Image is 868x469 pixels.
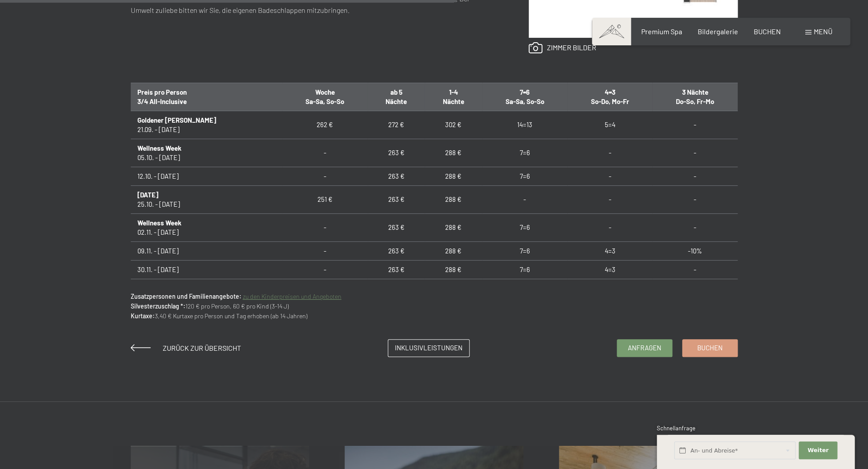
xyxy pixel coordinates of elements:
[808,446,828,454] span: Weiter
[131,302,185,310] strong: Silvesterzuschlag *:
[652,260,737,279] td: -
[567,167,652,185] td: -
[617,340,672,357] a: Anfragen
[131,213,282,241] td: 02.11. - [DATE]
[388,340,469,357] a: Inklusivleistungen
[137,144,181,152] b: Wellness Week
[799,441,837,460] button: Weiter
[137,116,216,124] b: Goldener [PERSON_NAME]
[137,88,187,96] span: Preis pro Person
[425,139,482,167] td: 288 €
[282,139,368,167] td: -
[683,340,737,357] a: Buchen
[425,185,482,213] td: 288 €
[282,185,368,213] td: 251 €
[567,185,652,213] td: -
[482,185,568,213] td: -
[567,139,652,167] td: -
[482,213,568,241] td: 7=6
[282,83,368,111] th: Woche
[163,344,241,352] span: Zurück zur Übersicht
[697,343,723,353] span: Buchen
[814,27,832,36] span: Menü
[591,97,629,105] span: So-Do, Mo-Fr
[131,312,155,320] strong: Kurtaxe:
[368,279,425,297] td: 263 €
[243,293,342,300] a: zu den Kinderpreisen und Angeboten
[395,343,462,353] span: Inklusivleistungen
[482,167,568,185] td: 7=6
[305,97,344,105] span: Sa-Sa, So-So
[567,241,652,260] td: 4=3
[567,83,652,111] th: 4=3
[137,219,181,227] b: Wellness Week
[137,97,187,105] span: 3/4 All-Inclusive
[368,213,425,241] td: 263 €
[641,27,682,36] a: Premium Spa
[368,111,425,139] td: 272 €
[652,83,737,111] th: 3 Nächte
[482,241,568,260] td: 7=6
[482,139,568,167] td: 7=6
[137,191,158,199] b: [DATE]
[482,279,568,297] td: 7=6
[368,83,425,111] th: ab 5
[652,167,737,185] td: -
[282,260,368,279] td: -
[425,213,482,241] td: 288 €
[652,213,737,241] td: -
[282,167,368,185] td: -
[131,279,282,297] td: 07.12. - [DATE]
[131,167,282,185] td: 12.10. - [DATE]
[131,344,241,352] a: Zurück zur Übersicht
[282,241,368,260] td: -
[282,213,368,241] td: -
[131,260,282,279] td: 30.11. - [DATE]
[131,292,738,321] p: 120 € pro Person, 60 € pro Kind (3-14 J) 3,40 € Kurtaxe pro Person und Tag erhoben (ab 14 Jahren)
[676,97,714,105] span: Do-So, Fr-Mo
[754,27,781,36] a: BUCHEN
[368,241,425,260] td: 263 €
[657,425,695,432] span: Schnellanfrage
[652,111,737,139] td: -
[482,111,568,139] td: 14=13
[652,279,737,297] td: -10%
[368,185,425,213] td: 263 €
[368,167,425,185] td: 263 €
[567,260,652,279] td: 4=3
[425,241,482,260] td: 288 €
[425,167,482,185] td: 288 €
[567,111,652,139] td: 5=4
[567,279,652,297] td: 4=3 Mo-Fr
[131,185,282,213] td: 25.10. - [DATE]
[131,241,282,260] td: 09.11. - [DATE]
[506,97,544,105] span: Sa-Sa, So-So
[567,213,652,241] td: -
[698,27,738,36] a: Bildergalerie
[652,241,737,260] td: -10%
[282,111,368,139] td: 262 €
[628,343,661,353] span: Anfragen
[131,139,282,167] td: 05.10. - [DATE]
[131,111,282,139] td: 21.09. - [DATE]
[443,97,464,105] span: Nächte
[368,139,425,167] td: 263 €
[652,185,737,213] td: -
[386,97,407,105] span: Nächte
[425,83,482,111] th: 1-4
[425,260,482,279] td: 288 €
[131,293,241,300] strong: Zusatzpersonen und Familienangebote:
[368,260,425,279] td: 263 €
[425,111,482,139] td: 302 €
[652,139,737,167] td: -
[282,279,368,297] td: -
[482,260,568,279] td: 7=6
[425,279,482,297] td: 288 €
[482,83,568,111] th: 7=6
